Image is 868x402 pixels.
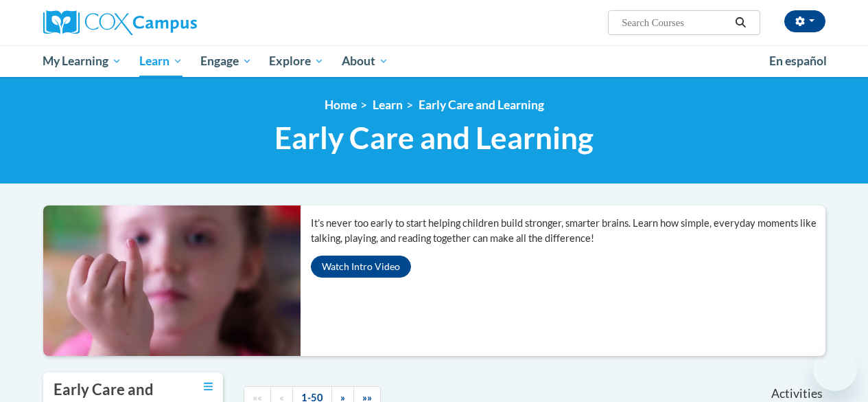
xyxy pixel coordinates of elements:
[33,45,836,77] div: Main menu
[200,53,252,69] span: Engage
[204,379,213,394] a: Toggle collapse
[274,120,594,156] span: Early Care and Learning
[813,347,857,391] iframe: Button to launch messaging window
[311,256,411,278] button: Watch Intro Video
[333,45,397,77] a: About
[373,98,403,112] a: Learn
[325,98,357,112] a: Home
[342,53,388,69] span: About
[43,53,121,69] span: My Learning
[130,45,191,77] a: Learn
[419,98,544,112] a: Early Care and Learning
[769,54,827,68] span: En español
[191,45,261,77] a: Engage
[269,53,324,69] span: Explore
[311,216,825,246] p: It’s never too early to start helping children build stronger, smarter brains. Learn how simple, ...
[730,14,751,31] button: Search
[760,47,836,76] a: En español
[43,10,197,35] img: Cox Campus
[784,10,825,32] button: Account Settings
[34,45,131,77] a: My Learning
[260,45,333,77] a: Explore
[620,14,730,31] input: Search Courses
[771,386,823,401] span: Activities
[139,53,183,69] span: Learn
[43,10,290,35] a: Cox Campus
